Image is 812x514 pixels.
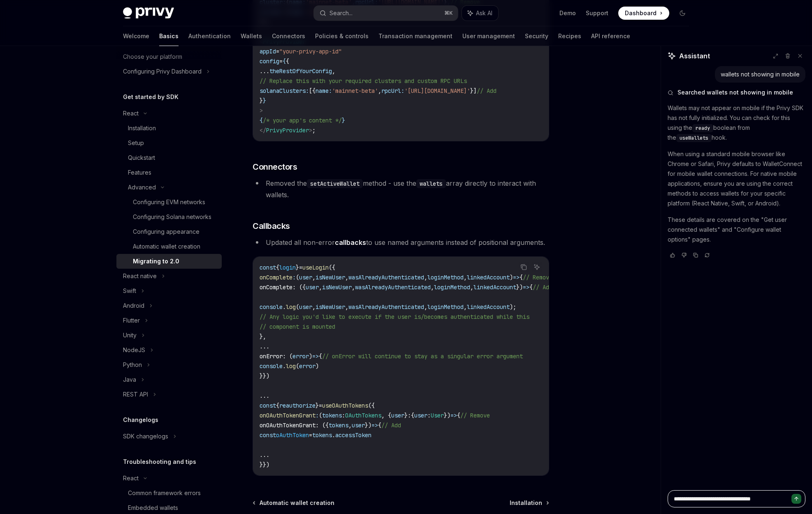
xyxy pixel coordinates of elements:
span: , [424,274,427,281]
span: onComplete [260,274,292,281]
h5: Troubleshooting and tips [123,457,196,467]
a: callbacks [335,238,366,247]
span: const [260,431,276,439]
span: // Add [381,422,401,429]
span: isNewUser [316,303,345,311]
span: onOAuthTokenGrant [260,412,316,419]
span: { [411,412,414,419]
span: ) [316,362,319,370]
span: { [283,58,286,65]
span: linkedAccount [467,303,510,311]
span: reauthorize [279,402,316,409]
span: // onError will continue to stay as a singular error argument [322,353,523,360]
span: : ({ [316,422,329,429]
span: Dashboard [625,9,657,17]
span: { [520,274,523,281]
div: Advanced [128,182,156,192]
div: wallets not showing in mobile [721,70,800,78]
span: } [404,412,408,419]
span: }) [365,422,371,429]
div: NodeJS [123,345,145,355]
span: }}) [260,461,269,468]
span: , [464,303,467,311]
span: // Remove [460,412,490,419]
span: . [283,362,286,370]
span: Searched wallets not showing in mobile [677,88,793,97]
code: setActiveWallet [307,179,363,188]
span: const [260,402,276,409]
span: , [319,284,322,291]
li: Removed the method - use the array directly to interact with wallets. [253,177,549,201]
a: Configuring EVM networks [116,195,222,210]
a: Quickstart [116,150,222,165]
span: }, [260,333,266,340]
a: Transaction management [378,26,452,46]
a: User management [462,26,515,46]
div: Features [128,168,151,177]
span: wasAlreadyAuthenticated [348,303,424,311]
span: rpcUrl: [381,87,404,95]
button: Searched wallets not showing in mobile [668,88,805,97]
span: </ [260,127,266,134]
div: Quickstart [128,153,155,163]
a: Security [525,26,548,46]
span: console [260,362,283,370]
span: , [332,67,335,75]
span: onComplete [260,284,292,291]
span: , [345,274,348,281]
span: = [309,431,312,439]
span: Connectors [253,161,297,173]
a: Authentication [188,26,231,46]
button: Copy the contents from the code block [518,262,529,272]
span: => [371,422,378,429]
span: // component is mounted [260,323,335,330]
span: , [312,303,316,311]
span: wasAlreadyAuthenticated [355,284,431,291]
a: API reference [591,26,630,46]
p: When using a standard mobile browser like Chrome or Safari, Privy defaults to WalletConnect for m... [668,149,805,208]
span: user [391,412,404,419]
a: Features [116,165,222,180]
span: tokens [329,422,348,429]
span: name: [316,87,332,95]
li: Updated all non-error to use named arguments instead of positional arguments. [253,237,549,248]
div: Search... [329,8,353,18]
span: ; [312,127,316,134]
div: Configuring Solana networks [133,212,211,222]
span: ... [260,343,269,350]
span: , { [381,412,391,419]
span: { [529,284,533,291]
span: => [523,284,529,291]
h5: Changelogs [123,415,158,425]
span: [{ [309,87,316,95]
span: // Add [477,87,496,95]
span: , [470,284,473,291]
span: user [306,284,319,291]
a: Recipes [558,26,581,46]
span: }) [516,284,523,291]
a: Setup [116,136,222,150]
span: solanaClusters: [260,87,309,95]
span: : [427,412,431,419]
div: Swift [123,286,136,296]
span: /* your app's content */ [263,117,342,124]
a: Dashboard [618,7,669,20]
span: : [342,412,345,419]
span: error [292,353,309,360]
a: Welcome [123,26,149,46]
span: // Add [533,284,552,291]
span: user [414,412,427,419]
span: linkedAccount [473,284,516,291]
div: Configuring EVM networks [133,197,205,207]
span: ( [296,362,299,370]
span: Callbacks [253,220,290,232]
span: }] [470,87,477,95]
a: Configuring Solana networks [116,210,222,224]
span: : ( [283,353,292,360]
span: config [260,58,279,65]
span: wasAlreadyAuthenticated [348,274,424,281]
span: tokens [322,412,342,419]
span: '[URL][DOMAIN_NAME]' [404,87,470,95]
span: { [457,412,460,419]
span: onError [260,353,283,360]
